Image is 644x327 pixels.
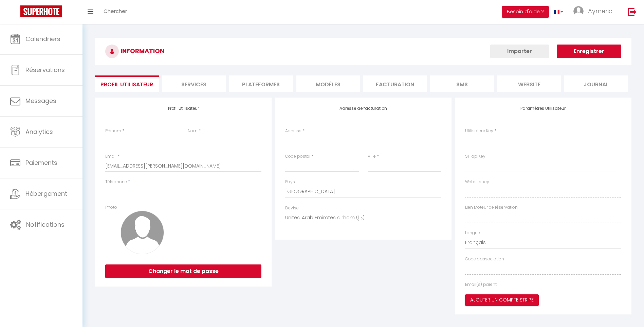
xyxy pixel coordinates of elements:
[25,127,53,136] span: Analytics
[229,75,293,92] li: Plateformes
[104,7,127,15] span: Chercher
[557,45,621,58] button: Enregistrer
[105,204,117,211] label: Photo
[25,35,60,43] span: Calendriers
[497,75,561,92] li: website
[430,75,494,92] li: SMS
[502,6,549,18] button: Besoin d'aide ?
[26,220,65,229] span: Notifications
[465,153,485,160] label: SH apiKey
[465,230,480,236] label: Langue
[368,153,376,160] label: Ville
[465,204,518,211] label: Lien Moteur de réservation
[465,106,621,111] h4: Paramètres Utilisateur
[615,296,639,322] iframe: Chat
[285,153,310,160] label: Code postal
[490,45,549,58] button: Importer
[105,264,261,278] button: Changer le mot de passe
[564,75,628,92] li: Journal
[285,179,295,185] label: Pays
[25,158,57,167] span: Paiements
[105,153,116,160] label: Email
[285,128,301,134] label: Adresse
[105,179,127,185] label: Téléphone
[105,106,261,111] h4: Profil Utilisateur
[95,75,159,92] li: Profil Utilisateur
[188,128,198,134] label: Nom
[95,38,631,65] h3: INFORMATION
[465,179,489,185] label: Website key
[105,128,121,134] label: Prénom
[25,97,56,105] span: Messages
[363,75,427,92] li: Facturation
[465,294,539,306] button: Ajouter un compte Stripe
[465,128,493,134] label: Utilisateur Key
[121,211,164,254] img: avatar.png
[5,3,26,23] button: Ouvrir le widget de chat LiveChat
[285,205,299,211] label: Devise
[465,256,504,262] label: Code d'association
[25,66,65,74] span: Réservations
[285,106,441,111] h4: Adresse de facturation
[573,6,584,16] img: ...
[465,281,497,288] label: Email(s) parent
[588,7,612,15] span: Aymeric
[628,7,637,16] img: logout
[162,75,226,92] li: Services
[296,75,360,92] li: MODÈLES
[20,5,62,17] img: Super Booking
[25,189,67,198] span: Hébergement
